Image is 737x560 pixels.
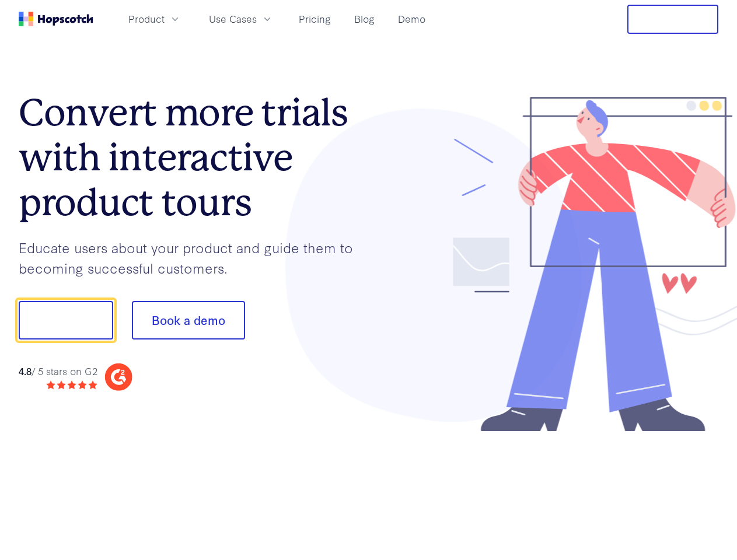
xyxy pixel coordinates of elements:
[19,364,97,379] div: / 5 stars on G2
[128,12,165,26] span: Product
[121,9,188,29] button: Product
[19,364,32,377] strong: 4.8
[350,9,379,29] a: Blog
[202,9,280,29] button: Use Cases
[209,12,257,26] span: Use Cases
[19,301,113,339] button: Show me!
[132,301,245,339] button: Book a demo
[19,12,93,26] a: Home
[19,90,369,225] h1: Convert more trials with interactive product tours
[19,237,369,278] p: Educate users about your product and guide them to becoming successful customers.
[393,9,430,29] a: Demo
[627,5,718,34] button: Free Trial
[294,9,336,29] a: Pricing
